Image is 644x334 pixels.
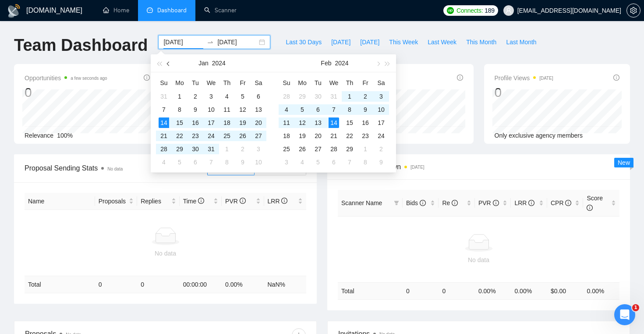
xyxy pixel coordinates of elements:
span: Last Week [428,37,456,47]
input: Start date [163,37,203,47]
span: to [207,39,214,46]
div: 10 [206,104,216,115]
div: 20 [253,117,264,128]
span: Scanner Name [341,199,382,206]
div: 4 [159,157,169,167]
div: 21 [159,131,169,141]
div: 3 [376,91,386,102]
div: 9 [237,157,248,167]
th: Sa [373,76,389,90]
div: 19 [237,117,248,128]
td: 2024-02-17 [373,116,389,129]
span: This Week [389,37,418,47]
span: 1 [632,304,639,311]
span: PVR [478,199,499,206]
span: swap-right [207,39,214,46]
td: 0.00 % [222,276,264,293]
span: info-circle [281,198,287,204]
div: 15 [174,117,185,128]
div: 1 [344,91,355,102]
td: 2024-01-02 [188,90,203,103]
div: 9 [190,104,201,115]
td: 2024-01-28 [156,142,172,156]
td: 2024-02-02 [357,90,373,103]
td: 2024-01-23 [188,129,203,142]
span: Scanner Breakdown [338,161,619,172]
td: 2024-01-31 [203,142,219,156]
div: 1 [174,91,185,102]
div: No data [341,255,616,265]
td: 2023-12-31 [156,90,172,103]
td: 2024-02-16 [357,116,373,129]
span: Connects: [456,6,483,15]
span: Profile Views [495,73,553,83]
span: [DATE] [331,37,350,47]
td: 2024-01-06 [251,90,266,103]
th: Name [25,193,95,210]
div: 23 [360,131,371,141]
div: 24 [376,131,386,141]
td: 2024-01-16 [188,116,203,129]
div: 10 [253,157,264,167]
div: 2 [360,91,371,102]
div: 3 [253,144,264,154]
th: Su [279,76,294,90]
td: 2024-03-02 [373,142,389,156]
td: $ 0.00 [547,282,584,299]
span: Proposals [99,196,127,206]
th: We [326,76,342,90]
td: 2024-02-28 [326,142,342,156]
span: Bids [406,199,426,206]
button: Last Week [423,35,461,49]
td: 2024-02-06 [188,156,203,169]
td: 2024-02-22 [342,129,357,142]
td: 0 [439,282,475,299]
td: 2024-01-21 [156,129,172,142]
th: Sa [251,76,266,90]
div: 6 [313,104,323,115]
td: 2024-02-29 [342,142,357,156]
td: 2024-02-08 [342,103,357,116]
span: Last 30 Days [286,37,322,47]
td: 2024-01-30 [188,142,203,156]
div: 2 [237,144,248,154]
div: 8 [360,157,371,167]
button: Feb [321,54,331,72]
td: 2024-03-09 [373,156,389,169]
td: 2024-02-09 [235,156,251,169]
td: 2024-03-08 [357,156,373,169]
div: 8 [174,104,185,115]
td: 0.00 % [511,282,547,299]
div: No data [28,249,303,258]
td: 2024-03-05 [310,156,326,169]
th: Replies [137,193,179,210]
div: 6 [190,157,201,167]
div: 29 [174,144,185,154]
div: 17 [206,117,216,128]
div: 14 [159,117,169,128]
div: 30 [313,91,323,102]
div: 22 [344,131,355,141]
td: 2024-02-25 [279,142,294,156]
td: 2024-02-14 [326,116,342,129]
span: info-circle [528,200,534,206]
td: 2024-02-10 [373,103,389,116]
span: 100% [57,132,73,139]
td: 2024-03-03 [279,156,294,169]
th: Mo [294,76,310,90]
td: 2024-01-13 [251,103,266,116]
div: 6 [329,157,339,167]
td: 2024-02-09 [357,103,373,116]
td: 2024-01-08 [172,103,188,116]
button: 2024 [212,54,226,72]
div: 9 [360,104,371,115]
td: NaN % [264,276,307,293]
td: 2024-02-02 [235,142,251,156]
td: 2024-01-30 [310,90,326,103]
div: 26 [297,144,308,154]
div: 13 [253,104,264,115]
td: 2024-02-11 [279,116,294,129]
div: 26 [237,131,248,141]
div: 7 [159,104,169,115]
h1: Team Dashboard [14,35,148,56]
